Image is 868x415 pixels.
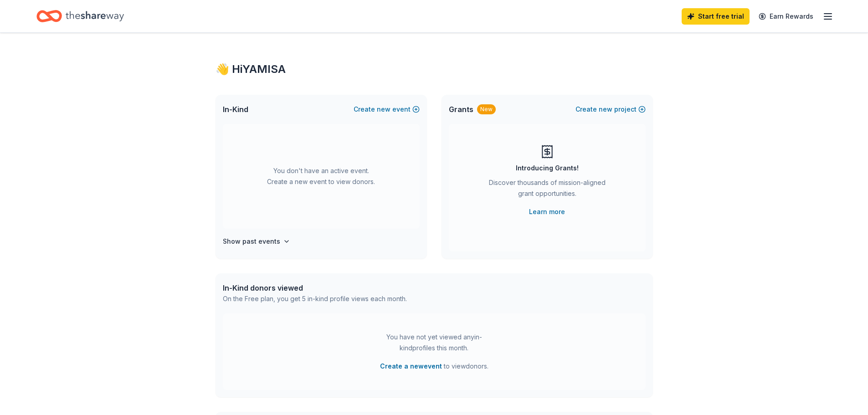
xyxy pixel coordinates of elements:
[223,104,248,115] span: In-Kind
[223,236,280,247] h4: Show past events
[216,62,653,77] div: 👋 Hi YAMISA
[354,104,420,115] button: Createnewevent
[753,8,819,25] a: Earn Rewards
[380,361,442,372] button: Create a newevent
[485,177,609,203] div: Discover thousands of mission-aligned grant opportunities.
[516,163,579,174] div: Introducing Grants!
[223,293,407,304] div: On the Free plan, you get 5 in-kind profile views each month.
[575,104,646,115] button: Createnewproject
[377,332,491,354] div: You have not yet viewed any in-kind profiles this month.
[223,124,420,229] div: You don't have an active event. Create a new event to view donors.
[449,104,473,115] span: Grants
[36,5,124,27] a: Home
[477,104,496,114] div: New
[377,104,390,115] span: new
[223,282,407,293] div: In-Kind donors viewed
[223,236,290,247] button: Show past events
[380,361,488,372] span: to view donors .
[682,8,750,25] a: Start free trial
[599,104,612,115] span: new
[529,206,565,217] a: Learn more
